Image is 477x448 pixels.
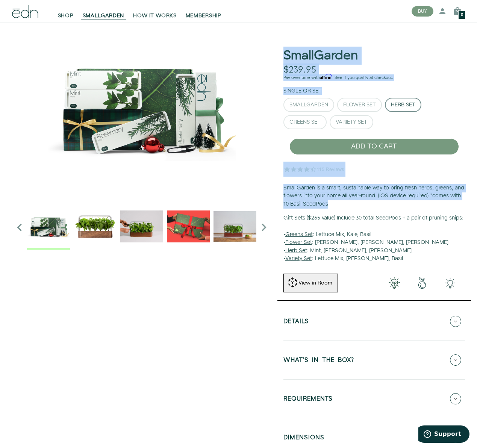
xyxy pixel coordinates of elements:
[12,220,27,235] i: Previous slide
[436,277,464,289] img: edn-smallgarden-tech.png
[283,214,463,222] b: Gift Sets ($265 value) Include 30 total SeedPods + a pair of pruning snips:
[214,205,256,250] div: 4 / 6
[133,12,176,20] span: HOW IT WORKS
[283,347,465,373] button: WHAT'S IN THE BOX?
[320,74,332,79] span: Affirm
[412,6,433,17] button: BUY
[283,87,322,95] label: Single or Set
[336,120,367,125] div: Variety Set
[129,3,181,20] a: HOW IT WORKS
[418,425,469,444] iframe: Opens a widget where you can find more information
[283,308,465,334] button: Details
[74,205,117,248] img: Official-EDN-SMALLGARDEN-HERB-HERO-SLV-2000px_1024x.png
[53,3,78,20] a: SHOP
[181,3,226,20] a: MEMBERSHIP
[283,214,465,263] p: • : Lettuce Mix, Kale, Basil • : [PERSON_NAME], [PERSON_NAME], [PERSON_NAME] • : Mint, [PERSON_NA...
[283,65,316,76] div: $239.95
[283,49,358,63] h1: SmallGarden
[285,255,312,262] u: Variety Set
[283,98,334,112] button: SmallGarden
[343,102,376,107] div: Flower Set
[283,162,345,177] img: 4.5 star rating
[214,205,256,248] img: edn-smallgarden-mixed-herbs-table-product-2000px_1024x.jpg
[289,138,459,155] button: ADD TO CART
[186,12,221,20] span: MEMBERSHIP
[74,205,117,250] div: 1 / 6
[78,3,129,20] a: SMALLGARDEN
[408,277,436,289] img: green-earth.png
[167,205,210,250] div: 3 / 6
[283,386,465,412] button: REQUIREMENTS
[285,239,312,246] u: Flower Set
[283,74,465,81] p: Pay over time with . See if you qualify at checkout.
[283,274,338,292] button: View in Room
[167,205,210,248] img: EMAILS_-_Holiday_21_PT1_28_9986b34a-7908-4121-b1c1-9595d1e43abe_1024x.png
[461,13,463,17] span: 0
[256,220,271,235] i: Next slide
[283,184,465,209] p: SmallGarden is a smart, sustainable way to bring fresh herbs, greens, and flowers into your home ...
[283,115,327,129] button: Greens Set
[289,102,328,107] div: SmallGarden
[283,396,333,404] h5: REQUIREMENTS
[58,12,74,20] span: SHOP
[285,247,307,254] u: Herb Set
[283,434,324,443] h5: DIMENSIONS
[283,318,309,327] h5: Details
[120,205,163,250] div: 2 / 6
[27,205,70,248] img: edn-holiday-value-herbs-1-square_1000x.png
[380,277,408,289] img: 001-light-bulb.png
[289,120,321,125] div: Greens Set
[330,115,373,129] button: Variety Set
[283,357,354,366] h5: WHAT'S IN THE BOX?
[83,12,124,20] span: SMALLGARDEN
[285,231,313,238] u: Greens Set
[120,205,163,248] img: edn-trim-basil.2021-09-07_14_55_24_1024x.gif
[385,98,421,112] button: Herb Set
[298,279,333,287] div: View in Room
[391,102,415,107] div: Herb Set
[337,98,382,112] button: Flower Set
[12,13,271,201] img: edn-holiday-value-herbs-1-square_1000x.png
